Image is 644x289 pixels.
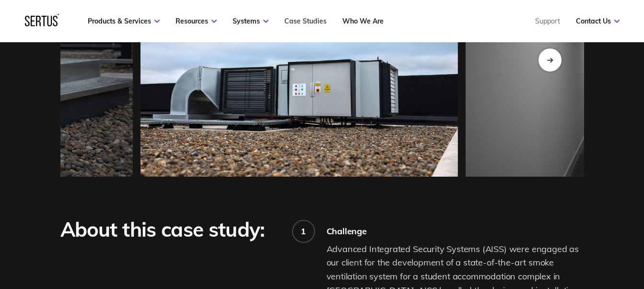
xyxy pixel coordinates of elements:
a: Products & Services [88,17,160,25]
a: Support [535,17,560,25]
div: Challenge [327,226,584,237]
a: Case Studies [284,17,327,25]
a: Who We Are [342,17,384,25]
a: Contact Us [576,17,620,25]
a: Resources [176,17,217,25]
div: Next slide [539,48,562,72]
div: About this case study: [60,218,279,241]
iframe: Chat Widget [471,178,644,289]
a: Systems [233,17,269,25]
div: 1 [301,226,306,237]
